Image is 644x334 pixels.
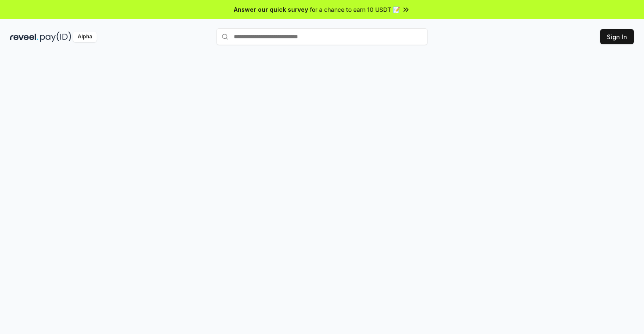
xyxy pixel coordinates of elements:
[310,5,400,14] span: for a chance to earn 10 USDT 📝
[600,29,634,44] button: Sign In
[234,5,308,14] span: Answer our quick survey
[40,32,71,42] img: pay_id
[73,32,97,42] div: Alpha
[10,32,38,42] img: reveel_dark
